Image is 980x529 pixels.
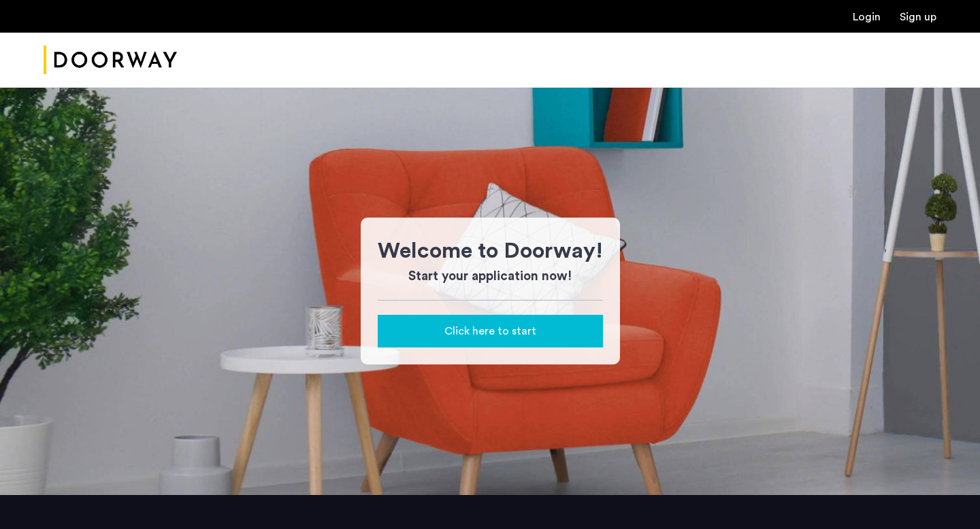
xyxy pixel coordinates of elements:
h1: Welcome to Doorway! [378,235,603,267]
h3: Start your application now! [378,267,603,286]
img: logo [44,35,177,86]
button: button [378,315,603,347]
a: Login [853,12,881,22]
a: Registration [900,12,936,22]
span: Click here to start [444,323,536,339]
a: Cazamio Logo [44,35,177,86]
